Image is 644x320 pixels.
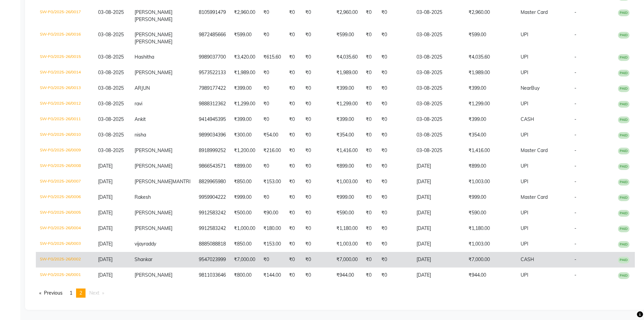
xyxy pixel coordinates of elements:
[574,69,576,76] span: -
[362,236,377,252] td: ₹0
[36,81,94,96] td: SW-FG/2025-26/0013
[195,112,230,127] td: 9414945395
[195,205,230,221] td: 9912583242
[195,5,230,27] td: 8105991479
[574,132,576,138] span: -
[521,178,528,185] span: UPI
[79,290,82,296] span: 2
[574,101,576,107] span: -
[195,221,230,236] td: 9912583242
[412,81,464,96] td: 03-08-2025
[618,179,629,186] span: PAID
[464,49,517,65] td: ₹4,035.60
[36,236,94,252] td: SW-FG/2025-26/0003
[521,241,528,247] span: UPI
[521,54,528,60] span: UPI
[135,194,151,200] span: Rakesh
[521,225,528,231] span: UPI
[285,127,301,143] td: ₹0
[574,194,576,200] span: -
[362,190,377,205] td: ₹0
[285,96,301,112] td: ₹0
[144,241,156,247] span: raddy
[36,205,94,221] td: SW-FG/2025-26/0005
[332,5,362,27] td: ₹2,960.00
[412,143,464,158] td: 03-08-2025
[230,96,259,112] td: ₹1,299.00
[618,272,629,279] span: PAID
[618,32,629,39] span: PAID
[230,49,259,65] td: ₹3,420.00
[362,221,377,236] td: ₹0
[362,127,377,143] td: ₹0
[521,163,528,169] span: UPI
[285,65,301,81] td: ₹0
[36,158,94,174] td: SW-FG/2025-26/0008
[574,116,576,122] span: -
[574,225,576,231] span: -
[285,221,301,236] td: ₹0
[98,194,113,200] span: [DATE]
[574,210,576,216] span: -
[195,81,230,96] td: 7989177422
[259,96,285,112] td: ₹0
[230,205,259,221] td: ₹500.00
[259,27,285,49] td: ₹0
[230,268,259,283] td: ₹800.00
[521,31,528,38] span: UPI
[377,143,412,158] td: ₹0
[412,190,464,205] td: [DATE]
[135,225,172,231] span: [PERSON_NAME]
[521,147,548,153] span: Master Card
[412,49,464,65] td: 03-08-2025
[135,69,172,76] span: [PERSON_NAME]
[259,236,285,252] td: ₹153.00
[135,101,142,107] span: ravi
[195,127,230,143] td: 9899034396
[464,127,517,143] td: ₹354.00
[332,252,362,268] td: ₹7,000.00
[285,49,301,65] td: ₹0
[135,210,172,216] span: [PERSON_NAME]
[172,178,191,185] span: MANTRI
[301,127,332,143] td: ₹0
[285,268,301,283] td: ₹0
[285,143,301,158] td: ₹0
[362,252,377,268] td: ₹0
[98,225,113,231] span: [DATE]
[377,81,412,96] td: ₹0
[195,158,230,174] td: 9866543571
[301,81,332,96] td: ₹0
[89,290,99,296] span: Next
[195,174,230,190] td: 8829965980
[464,190,517,205] td: ₹999.00
[301,27,332,49] td: ₹0
[285,5,301,27] td: ₹0
[521,194,548,200] span: Master Card
[98,54,124,60] span: 03-08-2025
[301,112,332,127] td: ₹0
[135,178,172,185] span: [PERSON_NAME]
[36,127,94,143] td: SW-FG/2025-26/0010
[412,5,464,27] td: 03-08-2025
[259,65,285,81] td: ₹0
[464,65,517,81] td: ₹1,989.00
[332,65,362,81] td: ₹1,989.00
[259,49,285,65] td: ₹615.60
[412,221,464,236] td: [DATE]
[618,116,629,123] span: PAID
[412,65,464,81] td: 03-08-2025
[362,174,377,190] td: ₹0
[618,241,629,248] span: PAID
[135,116,146,122] span: Ankit
[285,174,301,190] td: ₹0
[412,174,464,190] td: [DATE]
[135,31,172,38] span: [PERSON_NAME]
[574,85,576,91] span: -
[618,194,629,201] span: PAID
[521,9,548,15] span: Master Card
[285,112,301,127] td: ₹0
[135,272,172,278] span: [PERSON_NAME]
[135,9,172,15] span: [PERSON_NAME]
[332,49,362,65] td: ₹4,035.60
